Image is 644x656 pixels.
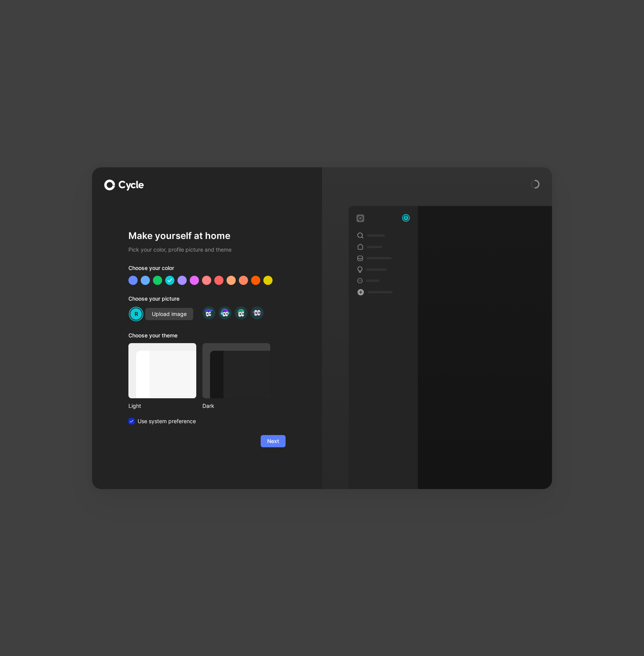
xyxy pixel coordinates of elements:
h2: Pick your color, profile picture and theme [128,245,286,254]
div: R [130,308,143,321]
img: avatar [252,308,262,318]
div: R [403,215,409,221]
div: Light [128,401,196,411]
img: workspace-default-logo-wX5zAyuM.png [356,214,364,222]
span: Use system preference [138,417,196,426]
img: avatar [236,308,246,318]
button: Next [261,435,286,447]
div: Dark [202,401,270,411]
div: Choose your color [128,263,286,276]
span: Next [267,437,279,446]
div: Choose your theme [128,331,270,343]
div: Choose your picture [128,294,286,306]
h1: Make yourself at home [128,230,286,242]
button: Upload image [145,308,193,320]
img: avatar [204,308,214,318]
span: Upload image [152,309,187,319]
img: avatar [220,308,230,318]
